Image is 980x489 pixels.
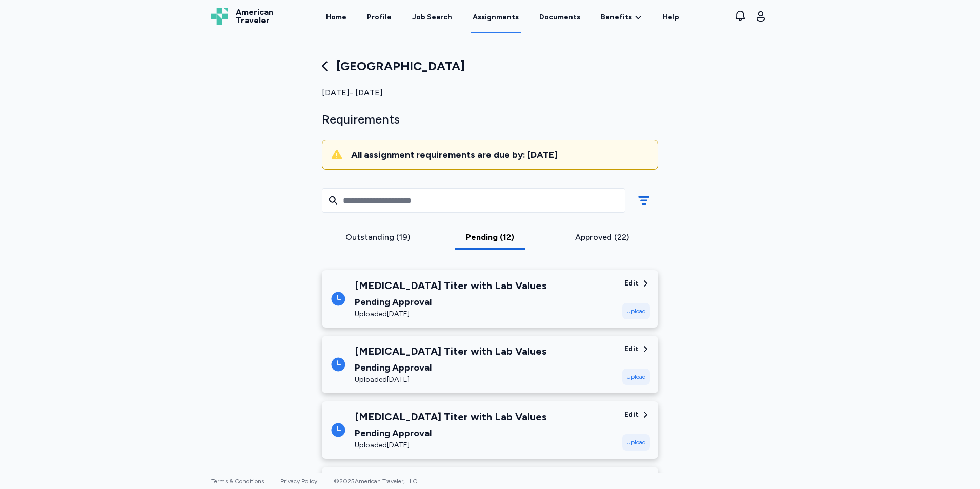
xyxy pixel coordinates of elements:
span: Benefits [601,12,632,23]
div: Edit [624,344,639,354]
div: [MEDICAL_DATA] Titer with Lab Values [355,344,546,358]
div: Pending Approval [355,295,546,309]
div: [GEOGRAPHIC_DATA] [322,58,658,74]
div: Pending Approval [355,360,546,375]
span: © 2025 American Traveler, LLC [334,478,417,485]
div: Upload [622,369,650,385]
a: Terms & Conditions [211,478,264,485]
div: All assignment requirements are due by: [DATE] [351,149,649,161]
div: Approved (22) [550,231,654,243]
a: Assignments [471,1,521,33]
div: Upload [622,303,650,319]
div: [MEDICAL_DATA] Titer with Lab Values [355,278,546,293]
span: American Traveler [236,8,273,25]
a: Benefits [601,12,642,23]
div: [DATE] - [DATE] [322,87,658,99]
div: Uploaded [DATE] [355,440,546,451]
div: Requirements [322,111,658,128]
div: [MEDICAL_DATA] Titer with Lab Values [355,410,546,424]
div: Upload [622,434,650,451]
div: Pending Approval [355,426,546,440]
div: Outstanding (19) [326,231,430,243]
div: Uploaded [DATE] [355,375,546,385]
div: Edit [624,278,639,289]
div: Edit [624,410,639,420]
a: Privacy Policy [280,478,317,485]
div: Uploaded [DATE] [355,309,546,319]
div: Pending (12) [438,231,542,243]
img: Logo [211,8,228,25]
div: Job Search [412,12,452,23]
